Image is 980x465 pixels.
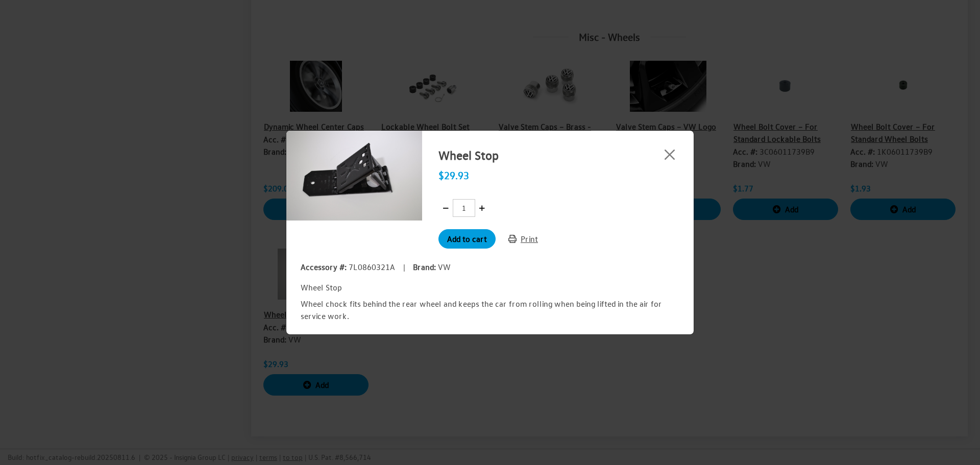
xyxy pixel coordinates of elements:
[349,262,395,272] span: 7L0860321A
[301,281,679,293] div: Wheel Stop
[662,147,677,162] button: Close
[286,130,422,221] img: Image for Wheel Stop
[438,262,451,272] span: VW
[301,261,347,273] label: Accessory #:
[403,262,405,272] span: |
[438,147,635,163] h2: Wheel Stop
[301,298,679,322] div: Wheel chock fits behind the rear wheel and keeps the car from rolling when being lifted in the ai...
[413,261,436,273] label: Brand:
[438,229,496,249] button: Add to cart
[438,163,677,187] div: $29.93
[500,229,547,249] button: Print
